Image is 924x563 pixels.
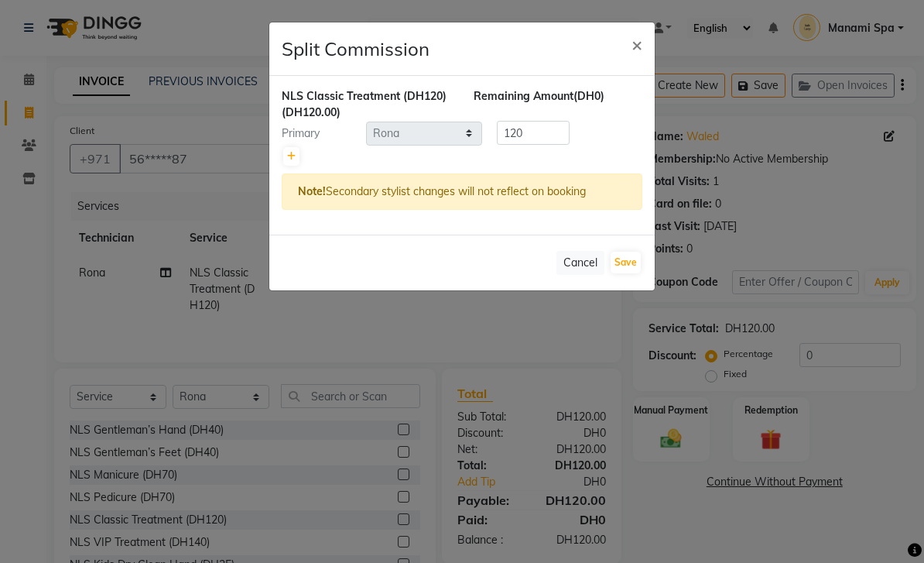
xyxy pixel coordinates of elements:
div: Primary [270,125,366,142]
span: NLS Classic Treatment (DH120) [282,89,447,103]
div: Secondary stylist changes will not reflect on booking [282,173,642,210]
h4: Split Commission [282,35,429,63]
span: (DH0) [573,89,604,103]
button: Cancel [556,251,604,275]
button: Close [619,22,655,66]
span: Remaining Amount [474,89,573,103]
button: Save [611,252,641,273]
span: × [631,33,642,56]
span: (DH120.00) [282,105,341,119]
strong: Note! [298,184,326,198]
